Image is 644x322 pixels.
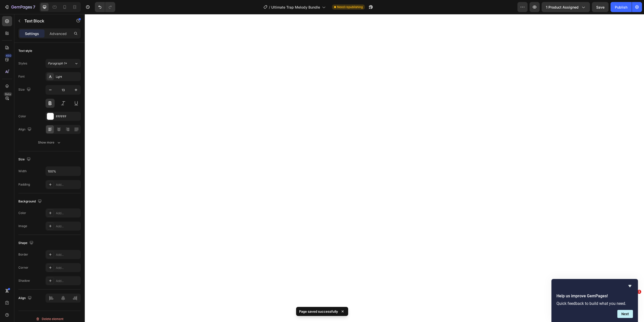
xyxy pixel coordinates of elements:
[18,224,27,228] div: Image
[627,283,633,289] button: Hide survey
[18,114,26,119] div: Color
[271,5,320,10] span: Ultimate Trap Melody Bundle
[56,253,79,257] div: Add...
[18,49,32,53] div: Text style
[38,140,61,145] div: Show more
[592,2,609,12] button: Save
[48,61,67,66] span: Paragraph 1*
[18,126,32,133] div: Align
[18,156,32,163] div: Size
[36,316,63,322] div: Delete element
[5,54,12,58] div: 450
[18,265,28,270] div: Corner
[56,75,79,79] div: Light
[18,240,34,246] div: Shape
[617,310,633,318] button: Next question
[46,167,80,176] input: Auto
[56,211,79,216] div: Add...
[56,114,79,119] div: FFFFFF
[615,5,627,10] div: Publish
[56,266,79,270] div: Add...
[637,290,641,294] span: 1
[85,14,644,322] iframe: Design area
[18,61,27,66] div: Styles
[18,278,30,283] div: Shadow
[46,59,81,68] button: Paragraph 1*
[56,279,79,283] div: Add...
[56,183,79,187] div: Add...
[25,31,39,36] p: Settings
[18,295,33,302] div: Align
[4,92,12,96] div: Beta
[556,301,633,306] p: Quick feedback to build what you need.
[18,182,30,187] div: Padding
[18,252,28,257] div: Border
[18,211,26,215] div: Color
[542,2,590,12] button: 1 product assigned
[56,224,79,229] div: Add...
[337,5,363,9] span: Need republishing
[18,86,32,93] div: Size
[50,31,67,36] p: Advanced
[18,74,25,79] div: Font
[18,138,81,147] button: Show more
[18,198,43,205] div: Background
[556,283,633,318] div: Help us improve GemPages!
[95,2,115,12] div: Undo/Redo
[2,2,37,12] button: 7
[299,309,338,314] p: Page saved successfully
[269,5,270,10] span: /
[556,293,633,299] h2: Help us improve GemPages!
[596,5,605,9] span: Save
[33,4,35,10] p: 7
[611,2,632,12] button: Publish
[546,5,579,10] span: 1 product assigned
[24,18,67,24] p: Text Block
[18,169,27,173] div: Width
